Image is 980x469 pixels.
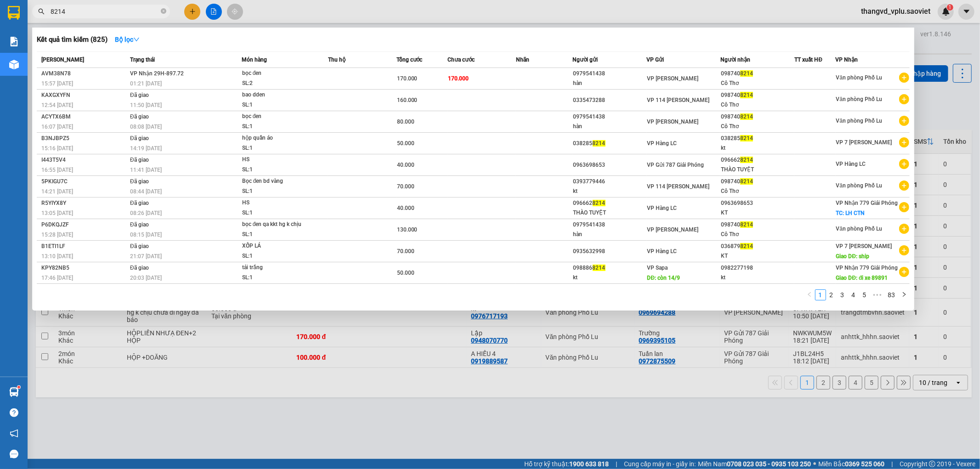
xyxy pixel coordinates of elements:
[593,200,606,206] span: 8214
[593,265,606,271] span: 8214
[573,160,646,170] div: 0963698653
[242,100,311,110] div: SL: 1
[242,90,311,100] div: bao dden
[647,226,699,233] span: VP [PERSON_NAME]
[836,182,883,189] span: Văn phòng Phố Lu
[573,96,646,105] div: 0335473288
[37,35,108,45] h3: Kết quả tìm kiếm ( 825 )
[41,188,73,195] span: 14:21 [DATE]
[41,253,73,260] span: 13:10 [DATE]
[647,265,668,271] span: VP Sapa
[41,80,73,87] span: 15:57 [DATE]
[721,242,794,251] div: 036879
[647,162,704,168] span: VP Gửi 787 Giải Phóng
[838,290,848,300] a: 3
[836,265,898,271] span: VP Nhận 779 Giải Phóng
[647,140,677,147] span: VP Hàng LC
[836,253,870,260] span: Giao DĐ: ship
[859,289,870,300] li: 5
[41,102,73,108] span: 12:54 [DATE]
[721,165,794,175] div: THÀO TUYỆT
[740,243,753,249] span: 8214
[242,186,311,197] div: SL: 1
[836,57,858,63] span: VP Nhận
[807,292,812,297] span: left
[836,118,883,124] span: Văn phòng Phố Lu
[899,181,909,191] span: plus-circle
[130,80,162,87] span: 01:21 [DATE]
[899,94,909,104] span: plus-circle
[41,210,73,216] span: 13:05 [DATE]
[41,232,73,238] span: 15:28 [DATE]
[573,247,646,256] div: 0935632998
[41,275,73,281] span: 17:46 [DATE]
[397,205,414,211] span: 40.000
[573,177,646,186] div: 0393779446
[161,8,166,14] span: close-circle
[794,57,822,63] span: TT xuất HĐ
[242,165,311,175] div: SL: 1
[130,221,149,228] span: Đã giao
[8,6,20,20] img: logo-vxr
[826,289,837,300] li: 2
[448,57,475,63] span: Chưa cước
[397,97,418,103] span: 160.000
[740,157,753,163] span: 8214
[721,122,794,131] div: Cô Thơ
[130,70,184,77] span: VP Nhận 29H-897.72
[130,92,149,98] span: Đã giao
[849,290,859,300] a: 4
[836,275,888,281] span: Giao DĐ: đi xe 89891
[130,124,162,130] span: 08:08 [DATE]
[242,220,311,230] div: bọc đen qa kkt hg k chịu
[41,69,127,79] div: AVM38N78
[860,290,870,300] a: 5
[647,75,699,82] span: VP [PERSON_NAME]
[41,57,84,63] span: [PERSON_NAME]
[130,157,149,163] span: Đã giao
[41,177,127,186] div: 5PKIGU7C
[41,134,127,143] div: B3NJBPZ5
[41,90,127,100] div: KAXGXYFN
[41,263,127,273] div: KPY82NB5
[804,289,815,300] button: left
[899,116,909,126] span: plus-circle
[899,289,910,300] button: right
[9,60,19,69] img: warehouse-icon
[721,230,794,239] div: Cô Thơ
[885,289,899,300] li: 83
[836,226,883,232] span: Văn phòng Phố Lu
[836,161,866,167] span: VP Hàng LC
[242,208,311,218] div: SL: 1
[573,273,646,283] div: kt
[130,102,162,108] span: 11:50 [DATE]
[837,289,848,300] li: 3
[41,145,73,152] span: 15:16 [DATE]
[242,79,311,89] div: SL: 2
[827,290,837,300] a: 2
[130,232,162,238] span: 08:15 [DATE]
[573,208,646,218] div: THÀO TUYỆT
[130,253,162,260] span: 21:07 [DATE]
[721,69,794,79] div: 098740
[130,243,149,249] span: Đã giao
[573,79,646,88] div: hàn
[721,155,794,165] div: 096662
[242,198,311,208] div: HS
[161,7,166,16] span: close-circle
[41,124,73,130] span: 16:07 [DATE]
[130,265,149,271] span: Đã giao
[242,143,311,153] div: SL: 1
[647,119,699,125] span: VP [PERSON_NAME]
[899,202,909,212] span: plus-circle
[573,198,646,208] div: 096662
[721,79,794,88] div: Cô Thơ
[130,200,149,206] span: Đã giao
[647,275,680,281] span: DĐ: còn 14/9
[721,100,794,110] div: Cô Thơ
[720,57,750,63] span: Người nhận
[397,119,414,125] span: 80.000
[242,273,311,283] div: SL: 1
[130,113,149,120] span: Đã giao
[328,57,346,63] span: Thu hộ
